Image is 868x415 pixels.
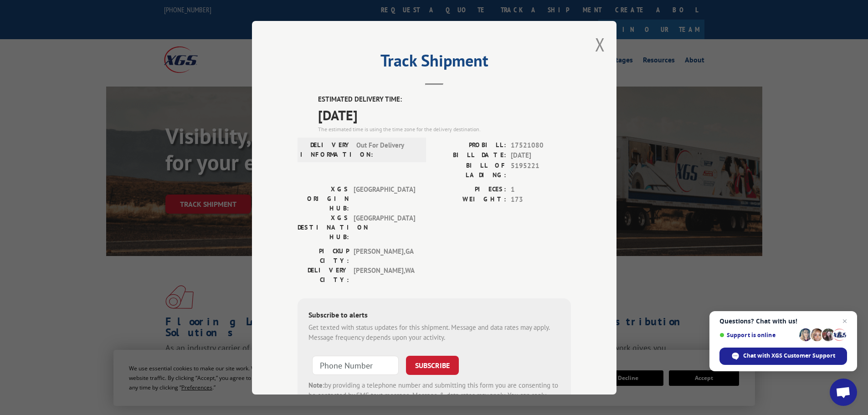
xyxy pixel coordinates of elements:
div: Get texted with status updates for this shipment. Message and data rates may apply. Message frequ... [308,322,560,343]
div: Subscribe to alerts [308,309,560,322]
span: [DATE] [511,150,571,161]
label: XGS DESTINATION HUB: [298,213,349,241]
label: BILL DATE: [434,150,506,161]
span: 17521080 [511,140,571,150]
div: Chat with XGS Customer Support [719,348,847,365]
div: The estimated time is using the time zone for the delivery destination. [318,125,571,133]
button: SUBSCRIBE [406,355,459,374]
span: [PERSON_NAME] , GA [354,246,415,265]
span: [GEOGRAPHIC_DATA] [354,213,415,241]
label: XGS ORIGIN HUB: [298,184,349,213]
label: BILL OF LADING: [434,160,506,179]
label: PIECES: [434,184,506,195]
span: Questions? Chat with us! [719,318,847,325]
span: Out For Delivery [356,140,418,159]
label: ESTIMATED DELIVERY TIME: [318,94,571,105]
span: Chat with XGS Customer Support [743,352,835,360]
button: Close modal [595,32,605,56]
label: DELIVERY CITY: [298,265,349,284]
strong: Note: [308,380,324,389]
div: by providing a telephone number and submitting this form you are consenting to be contacted by SM... [308,380,560,411]
span: Close chat [839,316,850,327]
span: 5195221 [511,160,571,179]
label: DELIVERY INFORMATION: [300,140,352,159]
span: 173 [511,195,571,205]
span: [GEOGRAPHIC_DATA] [354,184,415,213]
h2: Track Shipment [298,54,571,72]
span: [PERSON_NAME] , WA [354,265,415,284]
span: [DATE] [318,104,571,125]
div: Open chat [830,379,857,406]
span: Support is online [719,332,796,338]
label: WEIGHT: [434,195,506,205]
input: Phone Number [312,355,399,374]
span: 1 [511,184,571,195]
label: PROBILL: [434,140,506,150]
label: PICKUP CITY: [298,246,349,265]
